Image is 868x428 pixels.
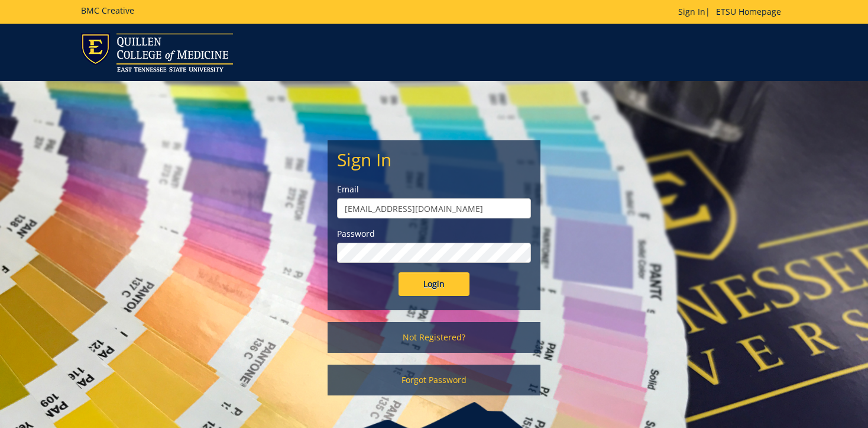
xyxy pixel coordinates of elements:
label: Password [337,228,531,240]
p: | [678,6,787,18]
img: ETSU logo [81,33,233,72]
h2: Sign In [337,150,531,169]
h5: BMC Creative [81,6,134,15]
input: Login [399,272,469,296]
a: Sign In [678,6,705,17]
a: Not Registered? [328,322,540,353]
label: Email [337,184,531,195]
a: ETSU Homepage [710,6,787,17]
a: Forgot Password [328,365,540,395]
